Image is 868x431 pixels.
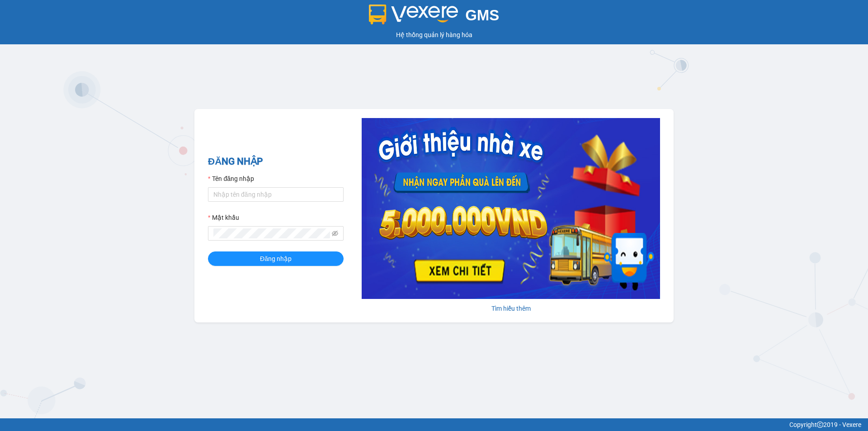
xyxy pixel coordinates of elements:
label: Mật khẩu [208,213,239,223]
div: Hệ thống quản lý hàng hóa [2,30,866,40]
input: Tên đăng nhập [208,187,344,202]
input: Mật khẩu [213,228,330,238]
div: Copyright 2019 - Vexere [7,420,861,430]
span: copyright [817,422,823,428]
a: GMS [369,14,500,21]
img: logo 2 [369,5,458,24]
span: eye-invisible [332,230,338,237]
div: Tìm hiểu thêm [362,303,660,313]
button: Đăng nhập [208,251,344,266]
img: banner-0 [362,118,660,299]
label: Tên đăng nhập [208,174,254,184]
span: GMS [465,7,499,24]
span: Đăng nhập [260,254,292,264]
h2: ĐĂNG NHẬP [208,154,344,169]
